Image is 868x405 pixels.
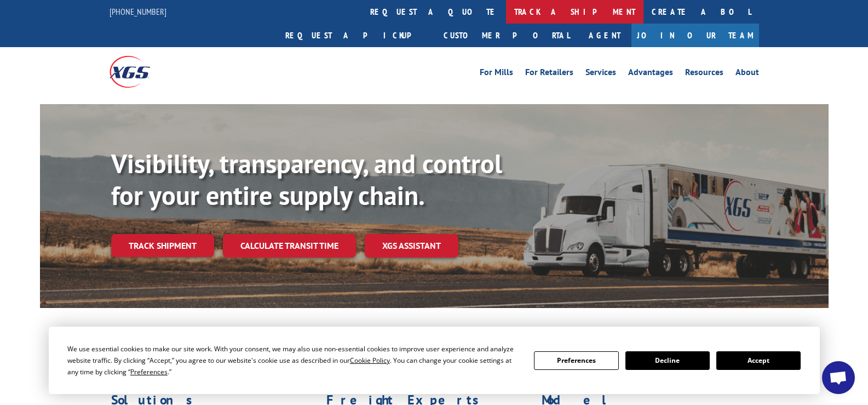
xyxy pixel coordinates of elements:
button: Accept [716,351,801,370]
a: XGS ASSISTANT [365,234,458,258]
span: Cookie Policy [350,356,390,365]
div: We use essential cookies to make our site work. With your consent, we may also use non-essential ... [67,343,521,378]
a: Services [585,68,616,80]
a: Customer Portal [435,24,578,47]
button: Decline [625,351,710,370]
a: For Retailers [525,68,573,80]
a: About [735,68,759,80]
span: Preferences [130,367,168,377]
a: [PHONE_NUMBER] [110,6,166,17]
a: Advantages [628,68,673,80]
a: Track shipment [111,234,214,257]
div: Open chat [822,361,855,394]
a: For Mills [480,68,513,80]
div: Cookie Consent Prompt [49,327,820,394]
a: Calculate transit time [223,234,356,258]
a: Resources [685,68,723,80]
a: Join Our Team [631,24,759,47]
button: Preferences [534,351,618,370]
a: Agent [578,24,631,47]
b: Visibility, transparency, and control for your entire supply chain. [111,146,502,212]
a: Request a pickup [277,24,435,47]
